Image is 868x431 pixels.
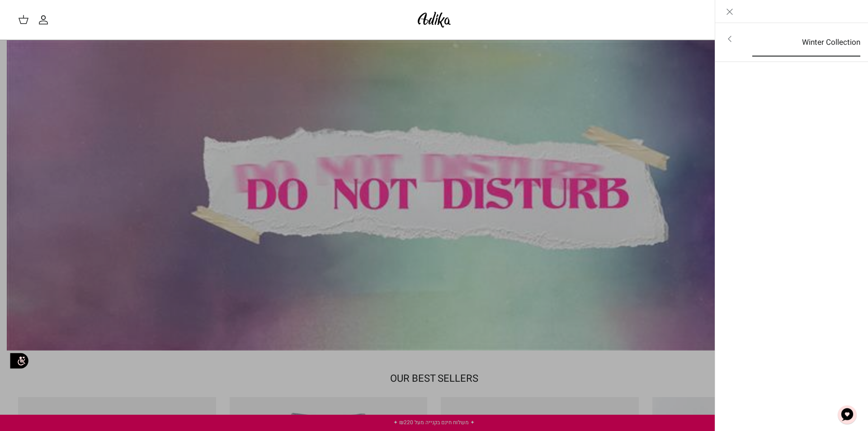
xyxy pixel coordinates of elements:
[38,14,52,25] a: החשבון שלי
[834,401,861,428] button: צ'אט
[415,9,453,30] img: Adika IL
[7,349,32,374] img: accessibility_icon02.svg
